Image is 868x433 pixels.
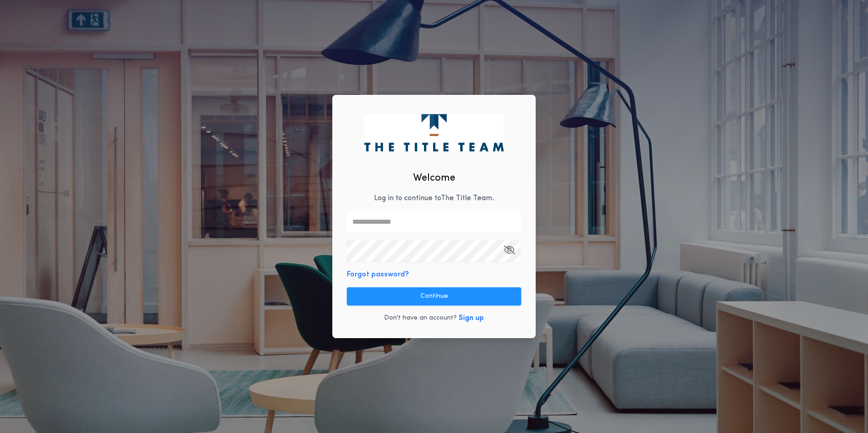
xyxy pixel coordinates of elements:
[413,171,455,186] h2: Welcome
[459,313,484,324] button: Sign up
[384,314,457,323] p: Don't have an account?
[374,193,494,204] p: Log in to continue to The Title Team .
[347,269,409,280] button: Forgot password?
[364,114,503,151] img: logo
[347,287,521,305] button: Continue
